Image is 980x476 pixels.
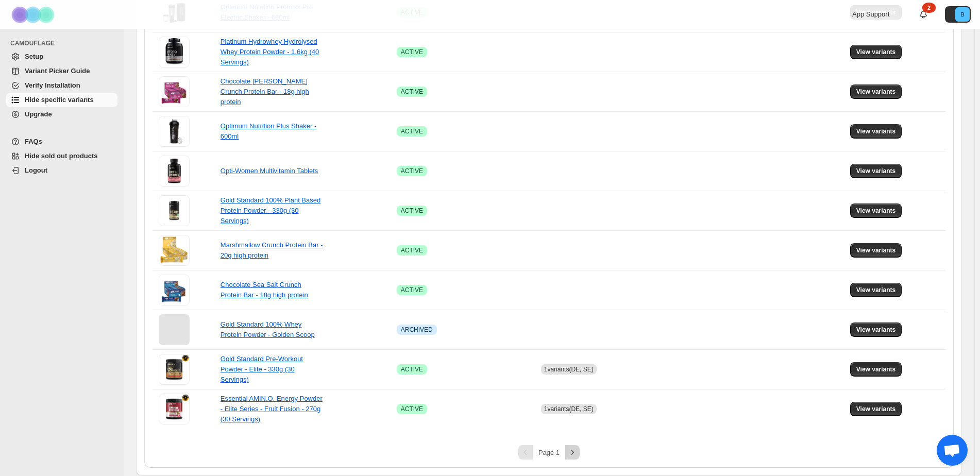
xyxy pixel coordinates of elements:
[565,445,580,460] button: Next
[937,435,968,466] div: チャットを開く
[221,196,320,225] a: Gold Standard 100% Plant Based Protein Powder - 330g (30 Servings)
[401,405,423,413] span: ACTIVE
[850,362,902,377] button: View variants
[6,134,117,149] a: FAQs
[221,281,308,299] a: Chocolate Sea Salt Crunch Protein Bar - 18g high protein
[221,355,303,383] a: Gold Standard Pre-Workout Powder - Elite - 330g (30 Servings)
[856,326,896,334] span: View variants
[221,77,309,106] a: Chocolate [PERSON_NAME] Crunch Protein Bar - 18g high protein
[6,49,117,64] a: Setup
[159,235,190,266] img: Marshmallow Crunch Protein Bar - 20g high protein
[401,88,423,96] span: ACTIVE
[856,207,896,215] span: View variants
[850,243,902,258] button: View variants
[856,365,896,373] span: View variants
[221,241,323,259] a: Marshmallow Crunch Protein Bar - 20g high protein
[25,53,43,60] span: Setup
[25,81,80,89] span: Verify Installation
[856,167,896,175] span: View variants
[6,163,117,178] a: Logout
[850,164,902,178] button: View variants
[544,405,594,413] span: 1 variants (DE, SE)
[6,64,117,78] a: Variant Picker Guide
[401,167,423,175] span: ACTIVE
[159,275,190,305] img: Chocolate Sea Salt Crunch Protein Bar - 18g high protein
[955,7,970,22] span: Avatar with initials B
[221,395,323,423] a: Essential AMIN.O. Energy Powder - Elite Series - Fruit Fusion - 270g (30 Servings)
[856,127,896,135] span: View variants
[25,110,52,118] span: Upgrade
[856,286,896,294] span: View variants
[10,39,119,47] span: CAMOUFLAGE
[25,166,47,174] span: Logout
[945,6,971,23] button: Avatar with initials B
[538,449,560,456] span: Page 1
[401,326,433,334] span: ARCHIVED
[159,76,190,107] img: Chocolate Berry Crunch Protein Bar - 18g high protein
[153,445,945,460] nav: Pagination
[8,1,60,29] img: Camouflage
[850,203,902,218] button: View variants
[159,116,190,147] img: Optimum Nutrition Plus Shaker - 600ml
[922,3,936,13] div: 2
[850,402,902,416] button: View variants
[856,88,896,96] span: View variants
[856,405,896,413] span: View variants
[159,37,189,67] img: Platinum Hydrowhey Hydrolysed Whey Protein Powder - 1.6kg (40 Servings)
[850,124,902,139] button: View variants
[918,9,928,20] a: 2
[6,93,117,107] a: Hide specific variants
[159,156,190,186] img: Opti-Women Multivitamin Tablets
[850,84,902,99] button: View variants
[544,366,594,373] span: 1 variants (DE, SE)
[6,149,117,163] a: Hide sold out products
[221,320,315,338] a: Gold Standard 100% Whey Protein Powder - Golden Scoop
[221,38,319,66] a: Platinum Hydrowhey Hydrolysed Whey Protein Powder - 1.6kg (40 Servings)
[401,207,423,215] span: ACTIVE
[856,246,896,254] span: View variants
[852,10,889,18] span: App Support
[850,45,902,59] button: View variants
[159,195,190,226] img: Gold Standard 100% Plant Based Protein Powder - 330g (30 Servings)
[25,138,42,145] span: FAQs
[221,122,316,140] a: Optimum Nutrition Plus Shaker - 600ml
[856,48,896,56] span: View variants
[6,107,117,122] a: Upgrade
[159,394,190,424] img: Essential AMIN.O. Energy Powder - Elite Series - Fruit Fusion - 270g (30 Servings)
[401,127,423,135] span: ACTIVE
[850,283,902,297] button: View variants
[6,78,117,93] a: Verify Installation
[850,322,902,337] button: View variants
[25,96,94,104] span: Hide specific variants
[401,365,423,373] span: ACTIVE
[25,67,90,75] span: Variant Picker Guide
[159,354,190,385] img: Gold Standard Pre-Workout Powder - Elite - 330g (30 Servings)
[960,11,964,18] text: B
[401,246,423,254] span: ACTIVE
[221,167,318,175] a: Opti-Women Multivitamin Tablets
[25,152,98,160] span: Hide sold out products
[401,286,423,294] span: ACTIVE
[401,48,423,56] span: ACTIVE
